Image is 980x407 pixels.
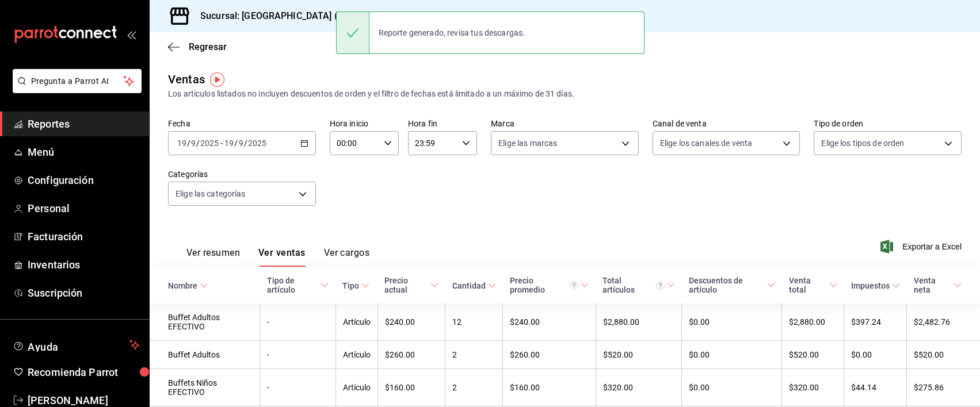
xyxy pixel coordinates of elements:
[596,369,682,406] td: $320.00
[384,276,438,294] span: Precio actual
[596,304,682,341] td: $2,880.00
[883,240,962,254] button: Exportar a Excel
[28,201,140,216] span: Personal
[596,341,682,369] td: $520.00
[28,285,140,301] span: Suscripción
[782,304,844,341] td: $2,880.00
[267,276,319,294] div: Tipo de artículo
[335,341,377,369] td: Artículo
[150,304,260,341] td: Buffet Adultos EFECTIVO
[653,120,800,128] label: Canal de venta
[260,369,336,406] td: -
[330,120,399,128] label: Hora inicio
[789,276,837,294] span: Venta total
[168,41,227,52] button: Regresar
[498,137,557,149] span: Elige las marcas
[176,188,246,199] span: Elige las categorías
[189,41,227,52] span: Regresar
[190,139,196,148] input: --
[196,139,200,148] span: /
[689,276,775,294] span: Descuentos de artículo
[224,139,234,148] input: --
[660,137,752,149] span: Elige los canales de venta
[342,281,369,290] span: Tipo
[844,304,907,341] td: $397.24
[177,139,187,148] input: --
[168,281,197,290] div: Nombre
[234,139,238,148] span: /
[782,341,844,369] td: $520.00
[656,281,665,290] svg: El total artículos considera cambios de precios en los artículos así como costos adicionales por ...
[168,71,205,88] div: Ventas
[510,276,578,294] div: Precio promedio
[200,139,219,148] input: ----
[503,341,596,369] td: $260.00
[150,341,260,369] td: Buffet Adultos
[210,72,224,87] img: Tooltip marker
[168,281,208,290] span: Nombre
[907,341,980,369] td: $520.00
[187,139,190,148] span: /
[260,304,336,341] td: -
[851,281,900,290] span: Impuestos
[603,276,675,294] span: Total artículos
[191,9,374,23] h3: Sucursal: [GEOGRAPHIC_DATA] (Costera)
[244,139,247,148] span: /
[324,247,370,267] button: Ver cargos
[335,304,377,341] td: Artículo
[682,304,782,341] td: $0.00
[28,338,125,352] span: Ayuda
[150,369,260,406] td: Buffets Niños EFECTIVO
[914,276,951,294] div: Venta neta
[342,281,359,290] div: Tipo
[168,120,316,128] label: Fecha
[31,75,124,87] span: Pregunta a Parrot AI
[28,257,140,272] span: Inventarios
[260,341,336,369] td: -
[28,116,140,132] span: Reportes
[28,144,140,160] span: Menú
[503,304,596,341] td: $240.00
[844,341,907,369] td: $0.00
[682,369,782,406] td: $0.00
[267,276,329,294] span: Tipo de artículo
[491,120,639,128] label: Marca
[851,281,890,290] div: Impuestos
[445,369,503,406] td: 2
[782,369,844,406] td: $320.00
[445,304,503,341] td: 12
[168,88,962,100] div: Los artículos listados no incluyen descuentos de orden y el filtro de fechas está limitado a un m...
[247,139,267,148] input: ----
[452,281,496,290] span: Cantidad
[814,120,962,128] label: Tipo de orden
[258,247,306,267] button: Ver ventas
[452,281,486,290] div: Cantidad
[13,69,142,93] button: Pregunta a Parrot AI
[377,369,445,406] td: $160.00
[127,30,136,39] button: open_drawer_menu
[28,364,140,380] span: Recomienda Parrot
[682,341,782,369] td: $0.00
[220,139,223,148] span: -
[914,276,962,294] span: Venta neta
[789,276,827,294] div: Venta total
[335,369,377,406] td: Artículo
[8,83,142,95] a: Pregunta a Parrot AI
[844,369,907,406] td: $44.14
[603,276,665,294] div: Total artículos
[821,137,904,149] span: Elige los tipos de orden
[28,229,140,244] span: Facturación
[28,172,140,188] span: Configuración
[238,139,244,148] input: --
[445,341,503,369] td: 2
[907,304,980,341] td: $2,482.76
[377,341,445,369] td: $260.00
[570,281,578,290] svg: Precio promedio = Total artículos / cantidad
[186,247,240,267] button: Ver resumen
[503,369,596,406] td: $160.00
[186,247,369,267] div: navigation tabs
[689,276,765,294] div: Descuentos de artículo
[377,304,445,341] td: $240.00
